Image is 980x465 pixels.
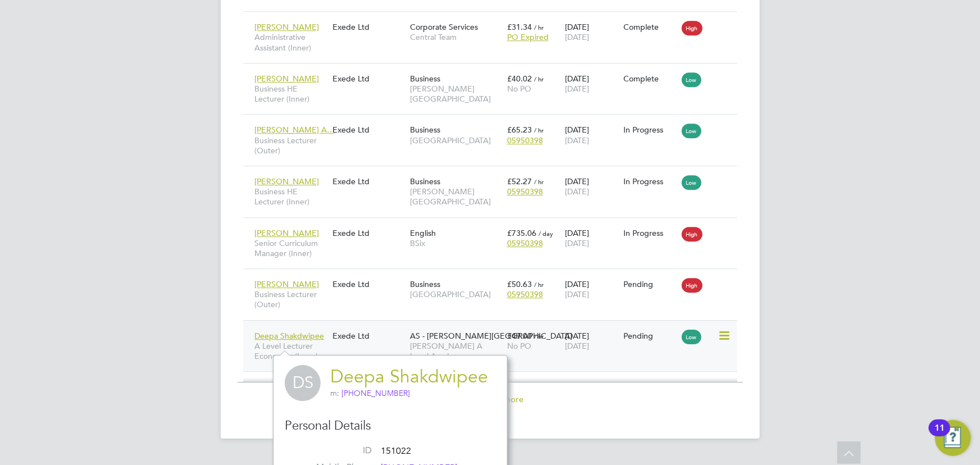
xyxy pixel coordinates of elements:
span: [DATE] [565,84,589,94]
div: Exede Ltd [330,273,407,295]
div: [DATE] [562,325,621,357]
span: [DATE] [565,186,589,197]
div: Exede Ltd [330,16,407,38]
span: BSix [410,238,502,248]
span: Business [410,176,440,186]
span: Business HE Lecturer (Inner) [255,186,327,207]
span: 05950398 [507,186,543,197]
h3: Personal Details [285,418,496,434]
div: [DATE] [562,119,621,151]
span: Low [682,330,701,344]
span: [PERSON_NAME] A… [255,125,335,135]
span: Low [682,72,701,87]
span: [GEOGRAPHIC_DATA] [410,289,502,299]
span: Corporate Services [410,22,478,32]
span: / day [539,229,553,238]
span: / hr [534,177,544,186]
span: No PO [507,84,531,94]
span: Low [682,124,701,138]
span: [PERSON_NAME][GEOGRAPHIC_DATA] [410,84,502,104]
span: 151022 [381,445,411,457]
div: Pending [623,331,676,341]
span: [PERSON_NAME][GEOGRAPHIC_DATA] [410,186,502,207]
div: Exede Ltd [330,222,407,244]
a: [PERSON_NAME]Business Lecturer (Outer)Exede LtdBusiness[GEOGRAPHIC_DATA]£50.63 / hr05950398[DATE]... [252,273,737,282]
span: / hr [534,75,544,83]
span: [DATE] [565,341,589,351]
label: ID [293,445,372,457]
div: In Progress [623,176,676,186]
div: Complete [623,74,676,84]
span: Low [682,175,701,190]
a: Deepa Shakdwipee [330,366,488,388]
span: / hr [534,126,544,134]
span: £735.06 [507,228,536,238]
span: 05950398 [507,289,543,299]
span: m: [330,388,339,398]
span: No PO [507,341,531,351]
div: [DATE] [562,222,621,254]
div: Exede Ltd [330,119,407,140]
a: [PERSON_NAME]Business HE Lecturer (Inner)Exede LtdBusiness[PERSON_NAME][GEOGRAPHIC_DATA]£52.27 / ... [252,170,737,180]
span: English [410,228,436,238]
span: Business [410,74,440,84]
span: [PERSON_NAME] [255,74,320,84]
span: Business [410,279,440,289]
div: Exede Ltd [330,325,407,347]
span: / hr [534,23,544,31]
div: Pending [623,279,676,289]
span: Administrative Assistant (Inner) [255,32,327,52]
span: [PERSON_NAME] [255,176,320,186]
span: A Level Lecturer Economics (Inner) [255,341,327,361]
span: Central Team [410,32,502,42]
span: High [682,278,703,293]
div: [DATE] [562,171,621,202]
div: [DATE] [562,273,621,305]
span: Business Lecturer (Outer) [255,289,327,309]
span: Deepa Shakdwipee [255,331,325,341]
span: £52.27 [507,176,532,186]
span: 05950398 [507,135,543,145]
span: £50.63 [507,279,532,289]
span: 05950398 [507,238,543,248]
span: Senior Curriculum Manager (Inner) [255,238,327,258]
span: AS - [PERSON_NAME][GEOGRAPHIC_DATA] [410,331,572,341]
span: / hr [534,280,544,289]
span: [DATE] [565,238,589,248]
a: [PERSON_NAME]Senior Curriculum Manager (Inner)Exede LtdEnglishBSix£735.06 / day05950398[DATE][DAT... [252,222,737,231]
div: Exede Ltd [330,171,407,192]
span: Business [410,125,440,135]
div: Exede Ltd [330,68,407,89]
span: [PERSON_NAME] A Level Academy [410,341,502,361]
button: Open Resource Center, 11 new notifications [935,420,971,456]
div: 11 [935,428,945,443]
a: [PERSON_NAME]Administrative Assistant (Inner)Exede LtdCorporate ServicesCentral Team£31.34 / hrPO... [252,16,737,25]
span: [PHONE_NUMBER] [341,388,410,398]
span: [PERSON_NAME] [255,279,320,289]
div: [DATE] [562,16,621,48]
span: High [682,21,703,35]
a: [PERSON_NAME] A…Business Lecturer (Outer)Exede LtdBusiness[GEOGRAPHIC_DATA]£65.23 / hr05950398[DA... [252,118,737,128]
a: Deepa ShakdwipeeA Level Lecturer Economics (Inner)Exede LtdAS - [PERSON_NAME][GEOGRAPHIC_DATA][PE... [252,325,737,334]
span: High [682,227,703,241]
div: In Progress [623,125,676,135]
span: [GEOGRAPHIC_DATA] [410,135,502,145]
span: [DATE] [565,32,589,42]
span: [DATE] [565,135,589,145]
span: PO Expired [507,32,549,42]
span: [PERSON_NAME] [255,228,320,238]
a: [PERSON_NAME]Business HE Lecturer (Inner)Exede LtdBusiness[PERSON_NAME][GEOGRAPHIC_DATA]£40.02 / ... [252,67,737,77]
span: £31.34 [507,22,532,32]
div: [DATE] [562,68,621,99]
span: £49.00 [507,331,532,341]
span: [DATE] [565,289,589,299]
span: Business HE Lecturer (Inner) [255,84,327,104]
span: / hr [534,332,544,340]
span: [PERSON_NAME] [255,22,320,32]
span: £40.02 [507,74,532,84]
span: Business Lecturer (Outer) [255,135,327,156]
span: DS [285,365,321,401]
span: £65.23 [507,125,532,135]
div: In Progress [623,228,676,238]
div: Complete [623,22,676,32]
